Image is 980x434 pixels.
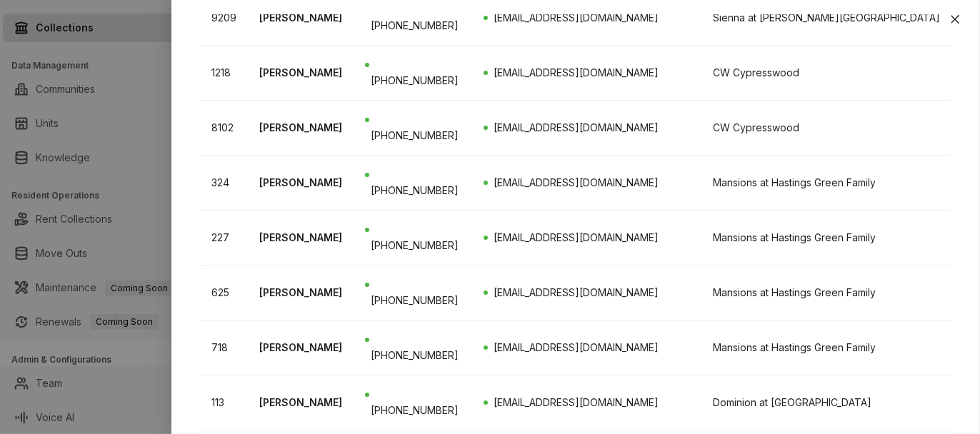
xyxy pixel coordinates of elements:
p: [PERSON_NAME] [259,65,342,81]
div: Sienna at [PERSON_NAME][GEOGRAPHIC_DATA] [713,10,940,26]
td: 1218 [200,46,248,101]
span: [PHONE_NUMBER] [371,349,459,361]
td: 113 [200,375,248,430]
td: 718 [200,321,248,375]
span: close [949,14,961,25]
span: [EMAIL_ADDRESS][DOMAIN_NAME] [494,121,659,133]
span: [PHONE_NUMBER] [371,239,459,251]
p: [PERSON_NAME] [259,10,342,26]
span: [PHONE_NUMBER] [371,294,459,306]
p: [PERSON_NAME] [259,285,342,301]
p: [PERSON_NAME] [259,175,342,191]
p: [PERSON_NAME] [259,395,342,410]
p: [PERSON_NAME] [259,120,342,136]
div: Mansions at Hastings Green Family [713,285,940,301]
span: [EMAIL_ADDRESS][DOMAIN_NAME] [494,66,659,79]
span: [EMAIL_ADDRESS][DOMAIN_NAME] [494,396,659,408]
span: [EMAIL_ADDRESS][DOMAIN_NAME] [494,341,659,353]
span: [EMAIL_ADDRESS][DOMAIN_NAME] [494,286,659,298]
span: [EMAIL_ADDRESS][DOMAIN_NAME] [494,176,659,188]
div: CW Cypresswood [713,120,940,136]
p: [PERSON_NAME] [259,230,342,246]
span: [EMAIL_ADDRESS][DOMAIN_NAME] [494,11,659,24]
p: [PERSON_NAME] [259,340,342,355]
span: [PHONE_NUMBER] [371,19,459,31]
span: [PHONE_NUMBER] [371,184,459,196]
div: Mansions at Hastings Green Family [713,175,940,191]
div: Mansions at Hastings Green Family [713,340,940,355]
div: Dominion at [GEOGRAPHIC_DATA] [713,395,940,410]
span: [PHONE_NUMBER] [371,404,459,416]
div: CW Cypresswood [713,65,940,81]
td: 625 [200,266,248,321]
button: Close [946,11,964,28]
td: 324 [200,156,248,211]
div: Mansions at Hastings Green Family [713,230,940,246]
span: [PHONE_NUMBER] [371,129,459,141]
span: [PHONE_NUMBER] [371,74,459,86]
td: 8102 [200,101,248,156]
span: [EMAIL_ADDRESS][DOMAIN_NAME] [494,231,659,243]
td: 227 [200,211,248,266]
